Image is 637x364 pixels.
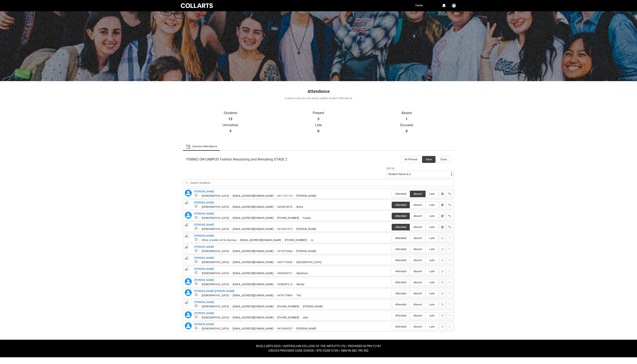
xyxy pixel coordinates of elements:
div: Other, or prefer not to disclose [202,239,236,242]
div: [DEMOGRAPHIC_DATA] [202,228,229,231]
div: [PERSON_NAME] [296,250,316,253]
span: Attended [392,314,410,317]
div: [EMAIL_ADDRESS][DOMAIN_NAME] [233,327,273,330]
span: Late [426,214,438,218]
span: Late [426,281,438,284]
button: Reset [446,279,453,286]
button: Notes [439,213,446,220]
button: Reset [446,268,453,275]
span: Late [426,259,438,262]
button: Reset [446,213,453,220]
span: Late [426,270,438,273]
span: Attended [392,214,410,218]
button: Reset [446,257,453,264]
div: Jo [310,239,314,242]
span: Late [426,248,438,251]
span: Absent [410,303,426,306]
div: [DEMOGRAPHIC_DATA] [202,305,229,308]
span: Late [426,303,438,306]
span: Attended [392,192,410,195]
div: 0410561512 [277,228,292,231]
lightning-icon: Fasika Somerville-Smith [185,212,192,219]
div: 0406949721 [277,272,292,275]
a: [PERSON_NAME] [194,245,214,248]
span: Attended [392,325,410,328]
div: 0411151110 [277,194,292,198]
a: [PERSON_NAME] [194,256,214,259]
div: [EMAIL_ADDRESS][DOMAIN_NAME] [233,194,273,198]
div: 0474170869 [277,294,292,297]
span: Late [426,292,438,295]
lightning-icon: Matilda Alfred Keenan [185,289,192,296]
div: [GEOGRAPHIC_DATA] [296,261,321,264]
div: [DEMOGRAPHIC_DATA] [202,261,229,264]
div: [EMAIL_ADDRESS][DOMAIN_NAME] [233,228,273,231]
p: Late [275,123,363,127]
span: Attended [392,259,410,262]
button: Reset [446,190,453,197]
div: Tilly [296,294,301,297]
div: [PHONE_NUMBER] [277,216,299,220]
span: Absent [410,270,426,273]
img: Joseph Della-Ricca [185,234,192,246]
div: Maddy [296,283,304,286]
a: Session Attendance [185,142,217,151]
a: Home [414,2,424,9]
span: Sort by: [386,167,395,170]
div: [PHONE_NUMBER] [277,305,299,308]
button: Reset [446,202,453,208]
div: [PERSON_NAME] [296,327,316,330]
button: Reset [446,290,453,297]
div: [PERSON_NAME] [296,228,316,231]
a: [PERSON_NAME] [194,279,214,282]
button: Notes [439,224,446,231]
p: Students [186,111,275,115]
span: Late [426,325,438,328]
strong: 3 [317,117,319,121]
button: Reset [446,301,453,308]
div: [DEMOGRAPHIC_DATA] [202,250,229,253]
span: Absent [410,225,426,229]
img: Tamara.Leacock [452,3,456,8]
div: [EMAIL_ADDRESS][DOMAIN_NAME] [233,305,273,308]
li: Session Attendance [183,142,220,151]
div: [EMAIL_ADDRESS][DOMAIN_NAME] [240,239,281,242]
div: [EMAIL_ADDRESS][DOMAIN_NAME] [233,205,273,209]
div: [DEMOGRAPHIC_DATA] [202,216,229,220]
a: [PERSON_NAME] [194,323,214,326]
div: A place were you can easily update student attendance [182,96,455,100]
span: Absent [410,314,426,317]
button: Notes [439,190,446,197]
div: [PERSON_NAME] [296,194,316,198]
div: [EMAIL_ADDRESS][DOMAIN_NAME] [233,250,273,253]
span: Attended [392,248,410,251]
div: [DEMOGRAPHIC_DATA] [202,294,229,297]
div: [EMAIL_ADDRESS][DOMAIN_NAME] [233,283,273,286]
span: Absent [410,236,426,240]
span: Attended [392,236,410,240]
span: Late [426,225,438,229]
span: Attended [392,292,410,295]
div: 0435818479 [277,205,292,209]
span: Absent [410,214,426,218]
strong: 0 [317,129,319,133]
button: All Present [401,156,421,163]
div: [EMAIL_ADDRESS][DOMAIN_NAME] [233,261,273,264]
div: [EMAIL_ADDRESS][DOMAIN_NAME] [233,216,273,220]
div: [DEMOGRAPHIC_DATA] [202,316,229,319]
div: [EMAIL_ADDRESS][DOMAIN_NAME] [233,294,273,297]
button: Reset [446,323,453,330]
strong: 13 [228,117,232,121]
button: Reset [446,246,453,253]
a: [PERSON_NAME] [194,223,214,226]
div: 0401770620 [277,261,292,264]
span: Attended [392,270,410,273]
span: Absent [410,248,426,251]
span: Absent [410,259,426,262]
lightning-icon: Skye Glover [185,311,192,318]
span: Absent [410,192,426,195]
button: Close [436,156,451,163]
button: Reset [446,235,453,242]
div: [DEMOGRAPHIC_DATA] [202,194,229,198]
a: [PERSON_NAME] [194,312,214,315]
